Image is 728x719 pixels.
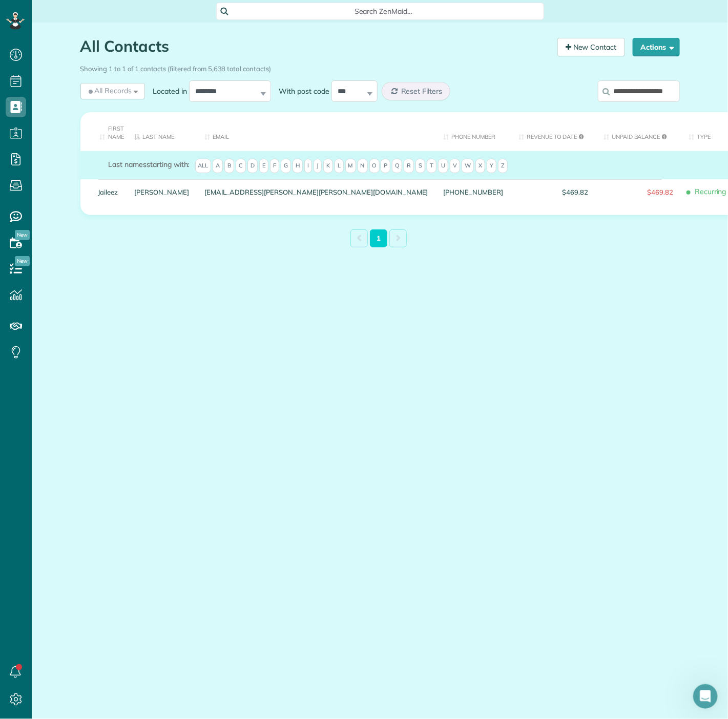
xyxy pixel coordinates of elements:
[436,112,511,151] th: Phone number: activate to sort column ascending
[109,159,190,170] label: starting with:
[604,188,673,196] span: $469.82
[15,256,30,266] span: New
[487,159,496,173] span: Y
[345,159,356,173] span: M
[323,159,333,173] span: K
[293,159,303,173] span: H
[450,159,460,173] span: V
[87,86,132,96] span: All Records
[427,159,436,173] span: T
[498,159,508,173] span: Z
[271,86,331,96] label: With post code
[80,38,550,55] h1: All Contacts
[145,86,189,96] label: Located in
[195,159,212,173] span: All
[633,38,680,56] button: Actions
[596,112,681,151] th: Unpaid Balance: activate to sort column ascending
[401,87,443,96] span: Reset Filters
[404,159,414,173] span: R
[392,159,402,173] span: Q
[134,188,189,196] a: [PERSON_NAME]
[197,112,436,151] th: Email: activate to sort column ascending
[381,159,390,173] span: P
[335,159,344,173] span: L
[370,229,387,247] a: 1
[98,188,119,196] a: Jaileez
[197,179,436,205] div: [EMAIL_ADDRESS][PERSON_NAME][PERSON_NAME][DOMAIN_NAME]
[259,159,268,173] span: E
[693,684,718,709] iframe: Intercom live chat
[438,159,448,173] span: U
[127,112,197,151] th: Last Name: activate to sort column descending
[281,159,291,173] span: G
[462,159,474,173] span: W
[557,38,625,56] a: New Contact
[511,112,596,151] th: Revenue to Date: activate to sort column ascending
[236,159,246,173] span: C
[314,159,322,173] span: J
[304,159,312,173] span: I
[415,159,425,173] span: S
[15,230,30,240] span: New
[80,112,127,151] th: First Name: activate to sort column ascending
[80,60,680,74] div: Showing 1 to 1 of 1 contacts (filtered from 5,638 total contacts)
[369,159,380,173] span: O
[270,159,279,173] span: F
[436,179,511,205] div: [PHONE_NUMBER]
[213,159,223,173] span: A
[475,159,485,173] span: X
[518,188,588,196] span: $469.82
[224,159,234,173] span: B
[247,159,258,173] span: D
[109,160,147,169] span: Last names
[358,159,368,173] span: N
